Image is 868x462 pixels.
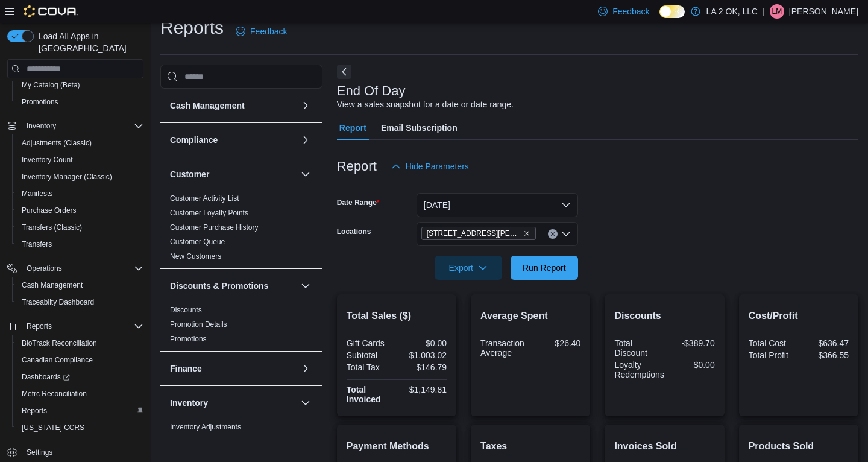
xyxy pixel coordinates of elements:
button: Finance [170,362,296,375]
span: Export [442,256,495,280]
p: [PERSON_NAME] [789,4,858,19]
a: Promotions [17,95,63,109]
a: Adjustments (Classic) [17,136,96,150]
a: Traceabilty Dashboard [17,295,99,309]
h3: End Of Day [337,84,406,98]
a: Dashboards [12,369,148,385]
button: Inventory Count [12,151,148,168]
div: Gift Cards [347,338,394,348]
span: Inventory Manager (Classic) [17,169,143,184]
span: Adjustments (Classic) [17,136,143,150]
div: $366.55 [801,350,849,360]
a: Purchase Orders [17,203,81,218]
span: Operations [22,261,143,276]
button: Open list of options [561,229,571,239]
span: Manifests [22,189,52,198]
button: Discounts & Promotions [298,279,313,293]
span: Reports [17,403,143,418]
span: [US_STATE] CCRS [22,423,84,432]
a: Inventory Manager (Classic) [17,169,117,184]
a: Settings [22,445,57,460]
span: Canadian Compliance [22,355,93,365]
span: My Catalog (Beta) [17,78,143,92]
span: Purchase Orders [22,206,77,215]
span: Cash Management [17,278,143,293]
span: Manifests [17,186,143,201]
a: Promotions [170,335,207,343]
a: Cash Management [17,278,87,293]
a: BioTrack Reconciliation [17,336,102,350]
div: Loyalty Redemptions [614,360,664,379]
div: $26.40 [533,338,580,348]
span: Inventory [27,121,56,131]
button: Traceabilty Dashboard [12,294,148,311]
span: Email Subscription [381,116,458,140]
button: Canadian Compliance [12,352,148,369]
span: Cash Management [22,280,83,290]
button: Finance [298,361,313,376]
button: Adjustments (Classic) [12,134,148,151]
label: Date Range [337,198,380,207]
div: View a sales snapshot for a date or date range. [337,98,514,111]
h3: Report [337,159,377,174]
button: Manifests [12,185,148,202]
span: Traceabilty Dashboard [22,297,94,307]
button: Promotions [12,93,148,110]
div: Discounts & Promotions [160,303,322,351]
button: BioTrack Reconciliation [12,335,148,352]
a: Customer Activity List [170,194,239,203]
a: Promotion Details [170,320,227,329]
div: $0.00 [669,360,715,370]
button: Compliance [298,133,313,147]
h3: Customer [170,168,209,180]
button: Settings [2,443,148,461]
span: Inventory Adjustments [170,422,241,432]
button: Reports [22,319,57,334]
span: Transfers (Classic) [17,220,143,235]
span: Promotions [22,97,58,107]
div: Total Discount [614,338,662,358]
strong: Total Invoiced [347,385,381,404]
button: Export [435,256,502,280]
input: Dark Mode [659,5,685,18]
div: $636.47 [801,338,849,348]
span: Customer Loyalty Points [170,208,248,218]
span: Feedback [612,5,649,17]
div: Customer [160,191,322,268]
a: [US_STATE] CCRS [17,420,89,435]
h3: Cash Management [170,100,245,112]
h2: Payment Methods [347,439,447,454]
span: Reports [22,406,47,416]
a: Customer Loyalty Points [170,209,248,217]
span: Inventory Count [22,155,73,165]
span: Transfers (Classic) [22,223,82,232]
h2: Cost/Profit [749,309,849,323]
a: Reports [17,403,52,418]
a: My Catalog (Beta) [17,78,85,92]
button: Customer [170,168,296,180]
span: Load All Apps in [GEOGRAPHIC_DATA] [34,30,143,54]
img: Cova [24,5,78,17]
span: Settings [27,448,52,457]
button: Inventory [298,396,313,410]
span: Transfers [22,239,52,249]
button: [DATE] [417,193,578,217]
h3: Compliance [170,134,218,146]
button: Transfers [12,236,148,253]
button: Cash Management [12,277,148,294]
div: $1,149.81 [399,385,447,394]
button: Customer [298,167,313,182]
span: Adjustments (Classic) [22,138,92,148]
a: New Customers [170,252,221,261]
span: Reports [22,319,143,334]
button: Operations [2,260,148,277]
span: [STREET_ADDRESS][PERSON_NAME] [427,227,521,239]
button: Inventory [2,118,148,134]
a: Metrc Reconciliation [17,387,92,401]
button: Inventory [22,119,61,133]
span: Customer Purchase History [170,223,259,232]
span: Traceabilty Dashboard [17,295,143,309]
a: Canadian Compliance [17,353,98,367]
div: Total Tax [347,362,394,372]
span: Transfers [17,237,143,252]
